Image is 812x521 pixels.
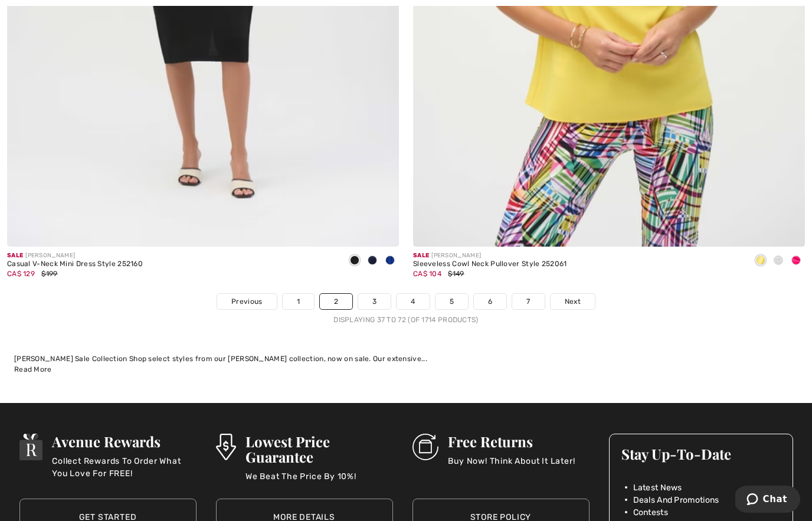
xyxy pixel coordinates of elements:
a: 7 [512,294,544,309]
div: Black [346,251,364,271]
div: Sleeveless Cowl Neck Pullover Style 252061 [413,260,567,268]
div: Casual V-Neck Mini Dress Style 252160 [7,260,143,268]
span: Sale [413,252,429,259]
a: 2 [320,294,352,309]
div: Vanilla 30 [770,251,787,271]
a: 4 [397,294,429,309]
h3: Stay Up-To-Date [621,446,781,461]
div: Citrus [752,251,770,271]
span: Deals And Promotions [633,494,719,506]
span: Next [565,296,581,307]
h3: Avenue Rewards [52,434,196,449]
p: Collect Rewards To Order What You Love For FREE! [52,455,196,479]
img: Lowest Price Guarantee [216,434,236,460]
span: CA$ 129 [7,270,35,278]
a: Previous [217,294,276,309]
div: Midnight Blue [364,251,381,271]
div: [PERSON_NAME] Sale Collection Shop select styles from our [PERSON_NAME] collection, now on sale. ... [14,353,798,364]
div: Geranium [787,251,805,271]
iframe: Opens a widget where you can chat to one of our agents [735,486,800,515]
h3: Lowest Price Guarantee [245,434,393,464]
p: Buy Now! Think About It Later! [448,455,575,479]
div: [PERSON_NAME] [7,251,143,260]
span: Contests [633,506,668,519]
a: 5 [436,294,468,309]
img: Free Returns [412,434,439,460]
span: Sale [7,252,23,259]
a: 6 [474,294,506,309]
span: CA$ 104 [413,270,441,278]
img: Avenue Rewards [19,434,43,460]
p: We Beat The Price By 10%! [245,470,393,494]
span: $149 [448,270,464,278]
span: Previous [231,296,262,307]
span: $199 [41,270,57,278]
a: 3 [358,294,391,309]
a: 1 [283,294,314,309]
div: [PERSON_NAME] [413,251,567,260]
span: Latest News [633,481,682,494]
a: Next [551,294,595,309]
span: Read More [14,365,52,373]
h3: Free Returns [448,434,575,449]
div: Royal Sapphire 163 [381,251,399,271]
